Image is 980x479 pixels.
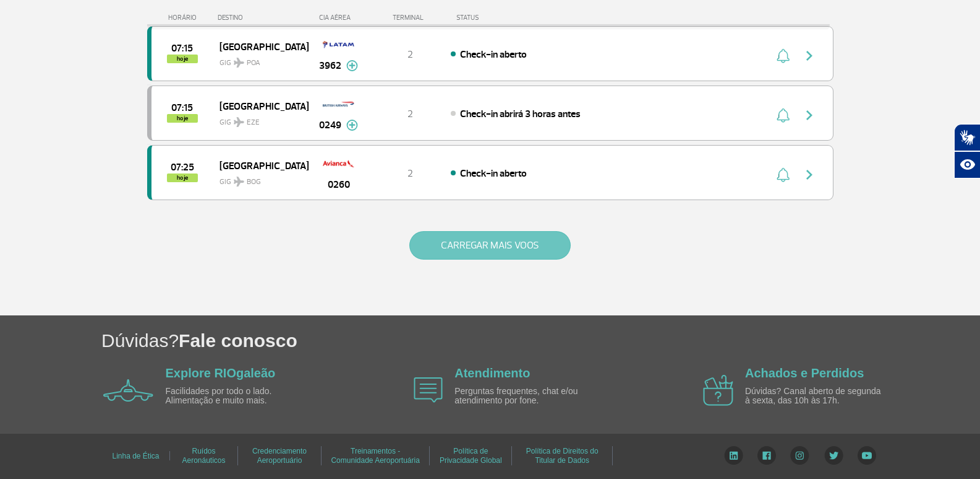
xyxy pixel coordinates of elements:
[858,446,876,465] img: YouTube
[824,446,843,465] img: Twitter
[234,58,244,68] img: destiny_airplane.svg
[166,387,308,406] p: Facilidades por todo o lado. Alimentação e muito mais.
[460,167,527,180] span: Check-in aberto
[179,330,297,351] span: Fale conosco
[319,118,341,133] span: 0249
[219,38,299,55] span: [GEOGRAPHIC_DATA]
[219,51,299,69] span: GIG
[346,60,358,71] img: mais-info-painel-voo.svg
[167,114,198,123] span: hoje
[247,177,261,188] span: BOG
[319,58,341,73] span: 3962
[450,14,551,22] div: STATUS
[151,14,218,22] div: HORÁRIO
[454,366,530,380] a: Atendimento
[954,124,980,151] button: Abrir tradutor de língua de sinais.
[757,446,776,465] img: Facebook
[407,108,413,120] span: 2
[954,124,980,178] div: Plugin de acessibilidade da Hand Talk.
[234,117,244,127] img: destiny_airplane.svg
[802,108,817,123] img: seta-direita-painel-voo.svg
[526,442,599,469] a: Política de Direitos do Titular de Dados
[171,163,194,172] span: 2025-08-27 07:25:00
[777,48,790,63] img: sino-painel-voo.svg
[409,231,571,260] button: CARREGAR MAIS VOOS
[112,447,159,465] a: Linha de Ética
[171,44,193,53] span: 2025-08-27 07:15:00
[247,58,260,69] span: POA
[171,103,193,112] span: 2025-08-27 07:15:00
[219,110,299,128] span: GIG
[252,442,307,469] a: Credenciamento Aeroportuário
[247,117,260,128] span: EZE
[777,108,790,123] img: sino-painel-voo.svg
[331,442,419,469] a: Treinamentos - Comunidade Aeroportuária
[790,446,809,465] img: Instagram
[802,167,817,182] img: seta-direita-painel-voo.svg
[745,366,864,380] a: Achados e Perdidos
[219,170,299,188] span: GIG
[346,120,358,131] img: mais-info-painel-voo.svg
[703,375,733,406] img: airplane icon
[167,174,198,182] span: hoje
[802,48,817,63] img: seta-direita-painel-voo.svg
[234,177,244,187] img: destiny_airplane.svg
[101,328,980,353] h1: Dúvidas?
[407,167,413,180] span: 2
[219,98,299,114] span: [GEOGRAPHIC_DATA]
[308,14,370,22] div: CIA AÉREA
[219,157,299,174] span: [GEOGRAPHIC_DATA]
[103,379,153,402] img: airplane icon
[370,14,450,22] div: TERMINAL
[440,442,502,469] a: Política de Privacidade Global
[414,377,443,403] img: airplane icon
[745,387,887,406] p: Dúvidas? Canal aberto de segunda à sexta, das 10h às 17h.
[460,108,581,120] span: Check-in abrirá 3 horas antes
[460,48,527,61] span: Check-in aberto
[166,366,276,380] a: Explore RIOgaleão
[954,151,980,178] button: Abrir recursos assistivos.
[328,177,350,192] span: 0260
[777,167,790,182] img: sino-painel-voo.svg
[182,442,225,469] a: Ruídos Aeronáuticos
[407,48,413,61] span: 2
[167,55,198,63] span: hoje
[724,446,743,465] img: LinkedIn
[218,14,308,22] div: DESTINO
[454,387,597,406] p: Perguntas frequentes, chat e/ou atendimento por fone.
